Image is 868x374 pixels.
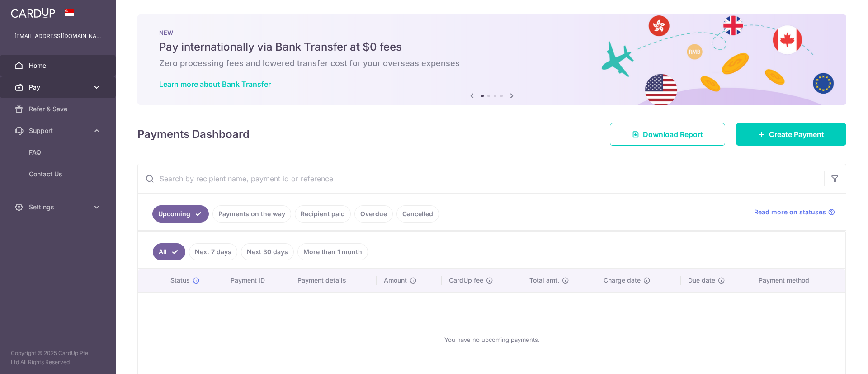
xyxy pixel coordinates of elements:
a: All [153,243,185,260]
p: NEW [159,29,825,36]
span: Pay [29,83,89,92]
h4: Payments Dashboard [137,126,250,142]
a: Payments on the way [212,205,291,223]
a: Cancelled [396,205,439,223]
img: Bank transfer banner [137,14,846,105]
img: CardUp [11,7,55,18]
a: Recipient paid [295,205,351,223]
span: Status [170,276,190,285]
span: CardUp fee [449,276,483,285]
a: Read more on statuses [754,208,835,217]
th: Payment ID [223,269,290,292]
span: Charge date [604,276,641,285]
a: Next 30 days [241,243,294,260]
h6: Zero processing fees and lowered transfer cost for your overseas expenses [159,58,825,69]
h5: Pay internationally via Bank Transfer at $0 fees [159,40,825,54]
a: Create Payment [736,123,846,146]
span: Support [29,126,89,135]
input: Search by recipient name, payment id or reference [138,164,824,193]
span: Contact Us [29,170,89,179]
span: Due date [688,276,715,285]
a: Next 7 days [189,243,237,260]
span: Total amt. [529,276,559,285]
a: Learn more about Bank Transfer [159,80,271,89]
span: Download Report [643,129,703,140]
a: Upcoming [152,205,209,223]
span: Amount [384,276,407,285]
th: Payment method [751,269,845,292]
span: Refer & Save [29,104,89,114]
span: FAQ [29,148,89,157]
a: Overdue [354,205,393,223]
a: Download Report [610,123,725,146]
span: Read more on statuses [754,208,826,217]
span: Home [29,61,89,70]
span: Settings [29,203,89,212]
th: Payment details [290,269,377,292]
a: More than 1 month [297,243,368,260]
span: Create Payment [769,129,824,140]
p: [EMAIL_ADDRESS][DOMAIN_NAME] [14,32,101,41]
